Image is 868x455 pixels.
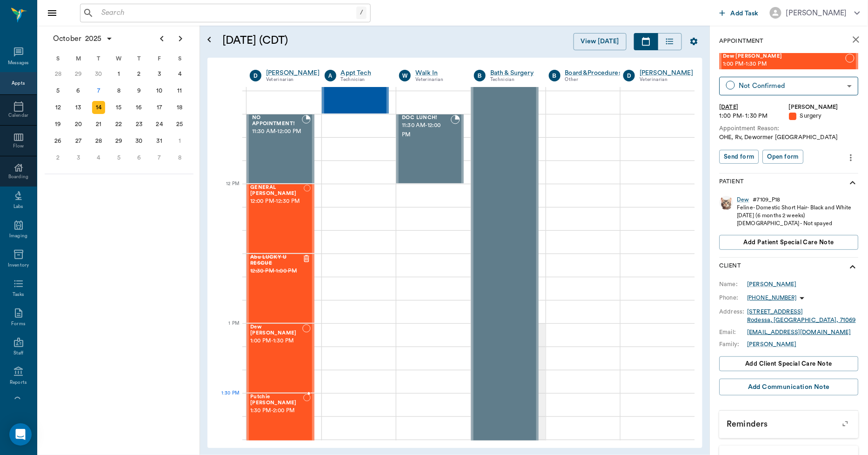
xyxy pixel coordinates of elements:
div: Tuesday, November 4, 2025 [92,151,105,164]
button: Add client Special Care Note [720,356,859,371]
div: Thursday, October 23, 2025 [133,118,146,131]
a: [PERSON_NAME] [266,68,320,78]
div: / [356,7,367,19]
span: 2025 [83,32,104,45]
div: Friday, October 31, 2025 [153,134,166,147]
div: OHE, Rv, Dewormer [GEOGRAPHIC_DATA] [720,133,859,142]
div: D [250,70,261,81]
div: Wednesday, October 1, 2025 [113,67,126,80]
div: Saturday, October 4, 2025 [173,67,186,80]
div: A [325,70,336,81]
div: Monday, September 29, 2025 [72,67,85,80]
div: Wednesday, October 22, 2025 [113,118,126,131]
span: Dew [PERSON_NAME] [723,54,846,60]
button: Add Task [716,4,762,21]
span: October [51,32,83,45]
div: T [129,52,149,66]
div: Forms [11,321,25,328]
div: # 7109_P18 [753,196,781,204]
div: Reports [10,379,27,386]
div: Monday, November 3, 2025 [72,151,85,164]
p: Patient [720,177,744,188]
div: Imaging [9,233,27,240]
div: [PERSON_NAME] [748,340,797,348]
div: Veterinarian [415,76,460,84]
div: Saturday, October 25, 2025 [173,118,186,131]
div: Surgery [789,112,859,120]
div: Tuesday, October 21, 2025 [92,118,105,131]
span: NO APPOINTMENT! [252,115,302,127]
svg: show more [848,177,859,188]
div: Appointment Reason: [720,124,859,133]
div: Wednesday, October 15, 2025 [113,101,126,114]
p: Appointment [720,37,764,46]
div: Friday, October 3, 2025 [153,67,166,80]
div: Friday, October 17, 2025 [153,101,166,114]
span: DOC LUNCH! [402,115,451,121]
div: D [623,70,635,81]
button: Add Communication Note [720,379,859,396]
div: [PERSON_NAME] [789,103,859,112]
div: BOOKED, 11:30 AM - 12:00 PM [247,114,314,184]
div: Bath & Surgery [490,68,535,78]
span: 1:30 PM - 2:00 PM [250,406,303,415]
div: Veterinarian [640,76,693,84]
span: 12:30 PM - 1:00 PM [250,267,302,276]
h5: [DATE] (CDT) [222,33,427,48]
div: Tuesday, September 30, 2025 [92,67,105,80]
a: Appt Tech [341,68,386,78]
div: Friday, October 10, 2025 [153,84,166,97]
div: Email: [720,328,748,336]
div: T [88,52,109,66]
div: Thursday, October 9, 2025 [133,84,146,97]
div: Thursday, October 30, 2025 [133,134,146,147]
div: Friday, November 7, 2025 [153,151,166,164]
a: Dew [737,196,749,204]
div: Monday, October 13, 2025 [72,101,85,114]
p: [PHONE_NUMBER] [748,294,797,302]
button: Send form [720,150,759,164]
button: Close drawer [43,4,61,22]
div: B [474,70,486,81]
div: S [169,52,190,66]
div: Not Confirmed [739,80,844,91]
div: Saturday, November 8, 2025 [173,151,186,164]
button: View [DATE] [574,33,627,50]
button: October2025 [48,29,118,48]
div: [PERSON_NAME] [748,280,797,288]
div: Wednesday, November 5, 2025 [113,151,126,164]
a: [STREET_ADDRESS]Rodessa, [GEOGRAPHIC_DATA], 71069 [748,309,856,323]
div: Walk In [415,68,460,78]
div: M [68,52,89,66]
div: Other [565,76,622,84]
div: B [549,70,561,81]
input: Search [98,7,356,20]
button: Open calendar [204,22,215,58]
div: Saturday, October 18, 2025 [173,101,186,114]
div: Thursday, November 6, 2025 [133,151,146,164]
div: Phone: [720,294,748,302]
div: [PERSON_NAME] [786,7,847,19]
div: Veterinarian [266,76,320,84]
div: BOOKED, 11:30 AM - 12:00 PM [396,114,464,184]
div: [PERSON_NAME] [640,68,693,78]
div: Tasks [13,291,24,298]
div: Sunday, November 2, 2025 [52,151,65,164]
button: Previous page [153,29,171,48]
div: [DEMOGRAPHIC_DATA] - Not spayed [737,220,852,227]
div: NOT_CONFIRMED, 12:00 PM - 12:30 PM [247,184,314,254]
img: Profile Image [720,196,734,210]
span: Abu LUCKY U RESCUE [250,254,302,267]
p: Client [720,261,741,273]
div: Family: [720,340,748,348]
button: Next page [171,29,190,48]
div: Appts [12,80,25,87]
span: Putchie [PERSON_NAME] [250,394,303,406]
div: Board &Procedures [565,68,622,78]
div: Monday, October 27, 2025 [72,134,85,147]
span: 12:00 PM - 12:30 PM [250,197,304,206]
div: Today, Tuesday, October 7, 2025 [92,84,105,97]
div: CANCELED, 12:30 PM - 1:00 PM [247,254,314,323]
